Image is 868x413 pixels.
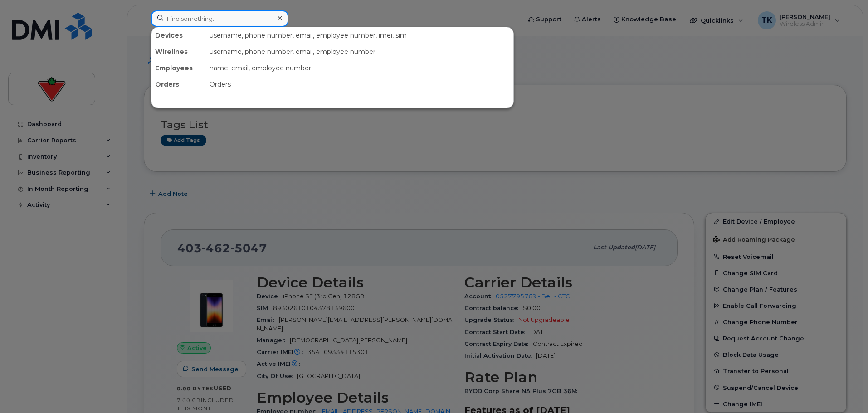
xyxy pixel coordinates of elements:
div: username, phone number, email, employee number [206,44,513,60]
div: name, email, employee number [206,60,513,76]
div: Employees [151,60,206,76]
div: Devices [151,27,206,44]
div: username, phone number, email, employee number, imei, sim [206,27,513,44]
div: Orders [151,76,206,92]
div: Wirelines [151,44,206,60]
div: Orders [206,76,513,92]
